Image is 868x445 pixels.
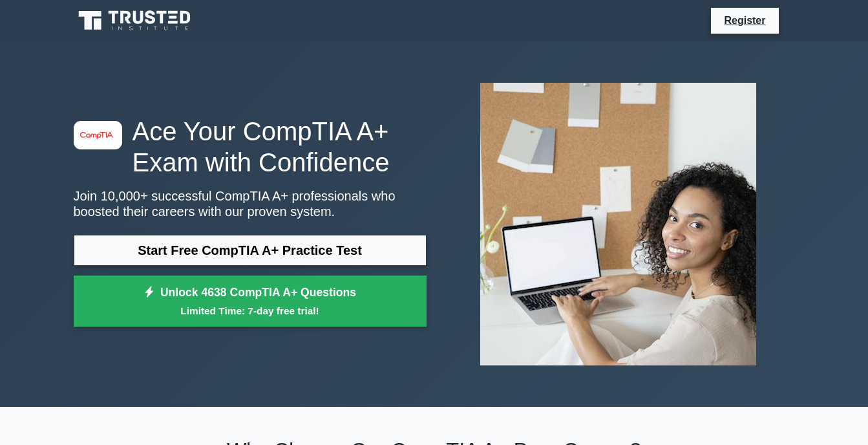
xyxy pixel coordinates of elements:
p: Join 10,000+ successful CompTIA A+ professionals who boosted their careers with our proven system. [74,188,427,219]
a: Register [716,12,773,28]
h1: Ace Your CompTIA A+ Exam with Confidence [74,116,427,178]
a: Unlock 4638 CompTIA A+ QuestionsLimited Time: 7-day free trial! [74,276,427,327]
a: Start Free CompTIA A+ Practice Test [74,235,427,266]
small: Limited Time: 7-day free trial! [90,303,410,318]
